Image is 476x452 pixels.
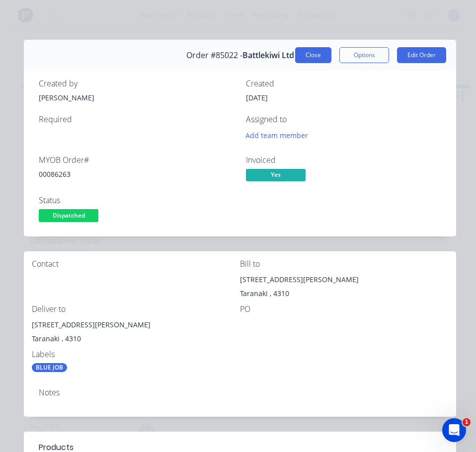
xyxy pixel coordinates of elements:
[246,79,441,88] div: Created
[32,332,240,346] div: Taranaki , 4310
[246,169,306,181] span: Yes
[32,363,67,372] div: BLUE JOB
[240,129,314,142] button: Add team member
[39,388,441,397] div: Notes
[240,273,448,287] div: [STREET_ADDRESS][PERSON_NAME]
[240,287,448,301] div: Taranaki , 4310
[295,47,331,63] button: Close
[32,350,240,359] div: Labels
[39,155,234,165] div: MYOB Order #
[463,418,471,426] span: 1
[246,93,268,102] span: [DATE]
[240,259,448,269] div: Bill to
[39,209,98,224] button: Dispatched
[39,92,234,103] div: [PERSON_NAME]
[442,418,466,442] iframe: Intercom live chat
[32,318,240,332] div: [STREET_ADDRESS][PERSON_NAME]
[39,169,234,179] div: 00086263
[246,155,441,165] div: Invoiced
[39,209,98,222] span: Dispatched
[240,273,448,304] div: [STREET_ADDRESS][PERSON_NAME]Taranaki , 4310
[339,47,389,63] button: Options
[246,115,441,124] div: Assigned to
[32,259,240,269] div: Contact
[32,318,240,350] div: [STREET_ADDRESS][PERSON_NAME]Taranaki , 4310
[39,196,234,205] div: Status
[242,51,294,60] span: Battlekiwi Ltd
[240,304,448,314] div: PO
[32,304,240,314] div: Deliver to
[397,47,446,63] button: Edit Order
[39,79,234,88] div: Created by
[246,129,314,142] button: Add team member
[186,51,242,60] span: Order #85022 -
[39,115,234,124] div: Required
